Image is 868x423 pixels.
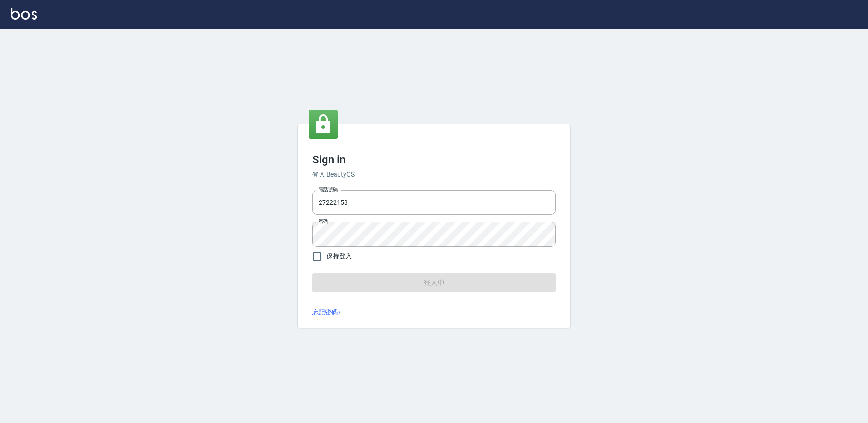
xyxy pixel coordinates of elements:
h3: Sign in [312,153,556,166]
label: 密碼 [319,218,328,225]
h6: 登入 BeautyOS [312,170,556,179]
img: Logo [11,8,37,20]
label: 電話號碼 [319,186,338,193]
a: 忘記密碼? [312,307,341,317]
span: 保持登入 [326,251,352,261]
